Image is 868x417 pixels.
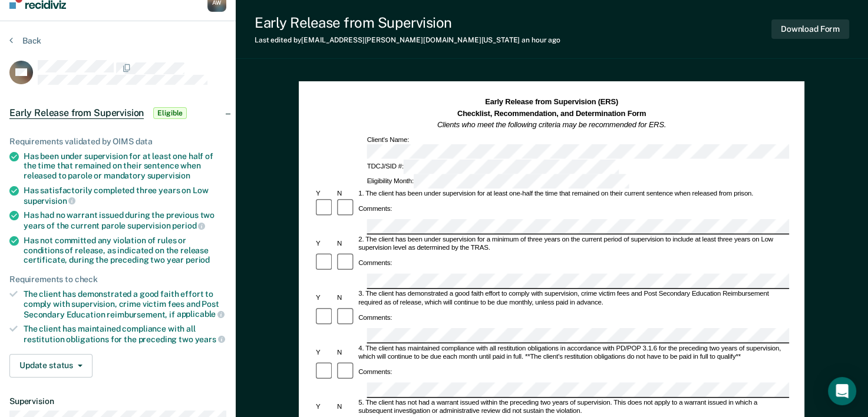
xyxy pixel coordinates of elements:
span: years [195,335,225,344]
div: Y [314,349,335,357]
div: Has satisfactorily completed three years on Low [24,186,226,206]
span: supervision [147,171,190,180]
div: The client has demonstrated a good faith effort to comply with supervision, crime victim fees and... [24,289,226,319]
div: Requirements validated by OIMS data [9,137,226,147]
div: 1. The client has been under supervision for at least one-half the time that remained on their cu... [357,190,790,198]
span: applicable [177,309,225,319]
div: Requirements to check [9,274,226,284]
div: Last edited by [EMAIL_ADDRESS][PERSON_NAME][DOMAIN_NAME][US_STATE] [255,36,560,44]
div: 3. The client has demonstrated a good faith effort to comply with supervision, crime victim fees ... [357,290,790,307]
span: period [186,255,210,264]
div: N [335,349,357,357]
div: N [335,190,357,198]
div: Comments: [357,259,394,267]
div: Has had no warrant issued during the previous two years of the current parole supervision [24,210,226,230]
div: Has not committed any violation of rules or conditions of release, as indicated on the release ce... [24,236,226,265]
em: Clients who meet the following criteria may be recommended for ERS. [437,121,666,129]
span: period [172,221,205,230]
div: 5. The client has not had a warrant issued within the preceding two years of supervision. This do... [357,399,790,416]
strong: Checklist, Recommendation, and Determination Form [457,109,646,117]
dt: Supervision [9,396,226,406]
div: Eligibility Month: [365,174,631,189]
div: 2. The client has been under supervision for a minimum of three years on the current period of su... [357,236,790,253]
div: Y [314,294,335,303]
div: Comments: [357,368,394,376]
div: N [335,240,357,248]
div: Has been under supervision for at least one half of the time that remained on their sentence when... [24,151,226,181]
div: 4. The client has maintained compliance with all restitution obligations in accordance with PD/PO... [357,345,790,362]
div: The client has maintained compliance with all restitution obligations for the preceding two [24,324,226,344]
span: an hour ago [522,36,560,44]
button: Download Form [771,19,849,39]
span: Early Release from Supervision [9,107,144,119]
div: Open Intercom Messenger [828,377,856,405]
div: Y [314,403,335,412]
div: Y [314,240,335,248]
div: Comments: [357,204,394,213]
button: Back [9,35,41,46]
div: Y [314,190,335,198]
strong: Early Release from Supervision (ERS) [485,98,618,106]
div: Comments: [357,313,394,322]
div: Early Release from Supervision [255,14,560,31]
div: N [335,294,357,303]
div: N [335,403,357,412]
span: Eligible [153,107,187,119]
button: Update status [9,354,93,378]
span: supervision [24,196,75,206]
div: TDCJ/SID #: [365,160,621,174]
